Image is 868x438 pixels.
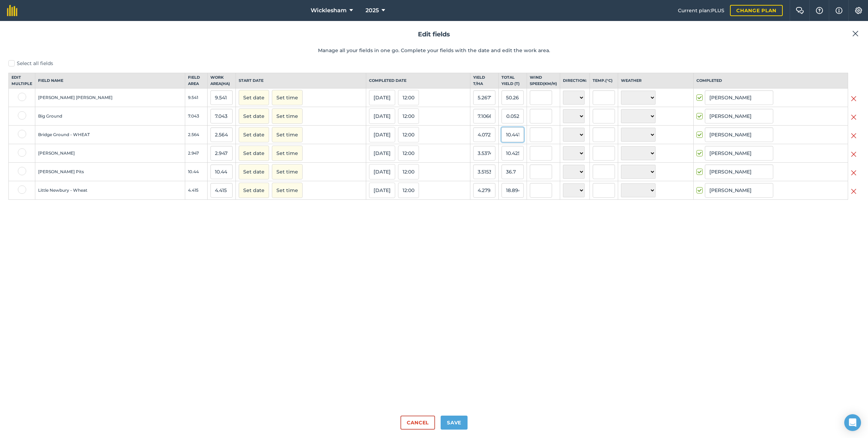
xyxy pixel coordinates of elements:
[35,163,185,181] td: [PERSON_NAME] Pits
[560,73,589,89] th: Direction:
[35,73,185,89] th: Field name
[589,73,618,89] th: Temp. ( ° C )
[239,183,269,198] button: Set date
[398,146,419,161] button: 12:00
[239,127,269,142] button: Set date
[369,164,395,179] button: [DATE]
[400,416,435,430] button: Cancel
[851,150,856,158] img: svg+xml;base64,PHN2ZyB4bWxucz0iaHR0cDovL3d3dy53My5vcmcvMjAwMC9zdmciIHdpZHRoPSIyMiIgaGVpZ2h0PSIzMC...
[239,90,269,105] button: Set date
[7,5,17,16] img: fieldmargin Logo
[694,73,848,89] th: Completed
[851,169,856,177] img: svg+xml;base64,PHN2ZyB4bWxucz0iaHR0cDovL3d3dy53My5vcmcvMjAwMC9zdmciIHdpZHRoPSIyMiIgaGVpZ2h0PSIzMC...
[185,73,207,89] th: Field Area
[369,127,395,142] button: [DATE]
[35,126,185,144] td: Bridge Ground - WHEAT
[366,73,470,89] th: Completed date
[844,414,861,431] div: Open Intercom Messenger
[369,146,395,161] button: [DATE]
[678,7,724,14] span: Current plan : PLUS
[398,183,419,198] button: 12:00
[185,181,207,200] td: 4.415
[239,108,269,124] button: Set date
[851,187,856,196] img: svg+xml;base64,PHN2ZyB4bWxucz0iaHR0cDovL3d3dy53My5vcmcvMjAwMC9zdmciIHdpZHRoPSIyMiIgaGVpZ2h0PSIzMC...
[311,6,347,15] span: Wicklesham
[851,113,856,121] img: svg+xml;base64,PHN2ZyB4bWxucz0iaHR0cDovL3d3dy53My5vcmcvMjAwMC9zdmciIHdpZHRoPSIyMiIgaGVpZ2h0PSIzMC...
[272,164,303,179] button: Set time
[8,60,860,67] label: Select all fields
[35,89,185,107] td: [PERSON_NAME] [PERSON_NAME]
[796,7,804,14] img: Two speech bubbles overlapping with the left bubble in the forefront
[470,73,498,89] th: Yield t / Ha
[852,29,859,38] img: svg+xml;base64,PHN2ZyB4bWxucz0iaHR0cDovL3d3dy53My5vcmcvMjAwMC9zdmciIHdpZHRoPSIyMiIgaGVpZ2h0PSIzMC...
[851,94,856,103] img: svg+xml;base64,PHN2ZyB4bWxucz0iaHR0cDovL3d3dy53My5vcmcvMjAwMC9zdmciIHdpZHRoPSIyMiIgaGVpZ2h0PSIzMC...
[185,144,207,163] td: 2.947
[398,90,419,105] button: 12:00
[527,73,560,89] th: Wind speed ( km/h )
[398,127,419,142] button: 12:00
[272,90,303,105] button: Set time
[236,73,366,89] th: Start date
[35,107,185,126] td: Big Ground
[9,73,35,89] th: Edit multiple
[272,127,303,142] button: Set time
[35,181,185,200] td: Little Newbury - Wheat
[8,29,860,40] h2: Edit fields
[618,73,693,89] th: Weather
[239,146,269,161] button: Set date
[369,108,395,124] button: [DATE]
[272,146,303,161] button: Set time
[185,107,207,126] td: 7.043
[35,144,185,163] td: [PERSON_NAME]
[272,183,303,198] button: Set time
[836,6,842,15] img: svg+xml;base64,PHN2ZyB4bWxucz0iaHR0cDovL3d3dy53My5vcmcvMjAwMC9zdmciIHdpZHRoPSIxNyIgaGVpZ2h0PSIxNy...
[441,416,468,430] button: Save
[851,132,856,140] img: svg+xml;base64,PHN2ZyB4bWxucz0iaHR0cDovL3d3dy53My5vcmcvMjAwMC9zdmciIHdpZHRoPSIyMiIgaGVpZ2h0PSIzMC...
[185,163,207,181] td: 10.44
[185,89,207,107] td: 9.541
[398,164,419,179] button: 12:00
[8,47,860,54] p: Manage all your fields in one go. Complete your fields with the date and edit the work area.
[239,164,269,179] button: Set date
[366,6,379,15] span: 2025
[498,73,527,89] th: Total yield ( t )
[730,5,783,16] a: Change plan
[207,73,236,89] th: Work area ( Ha )
[815,7,824,14] img: A question mark icon
[272,108,303,124] button: Set time
[369,183,395,198] button: [DATE]
[369,90,395,105] button: [DATE]
[185,126,207,144] td: 2.564
[398,108,419,124] button: 12:00
[854,7,863,14] img: A cog icon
